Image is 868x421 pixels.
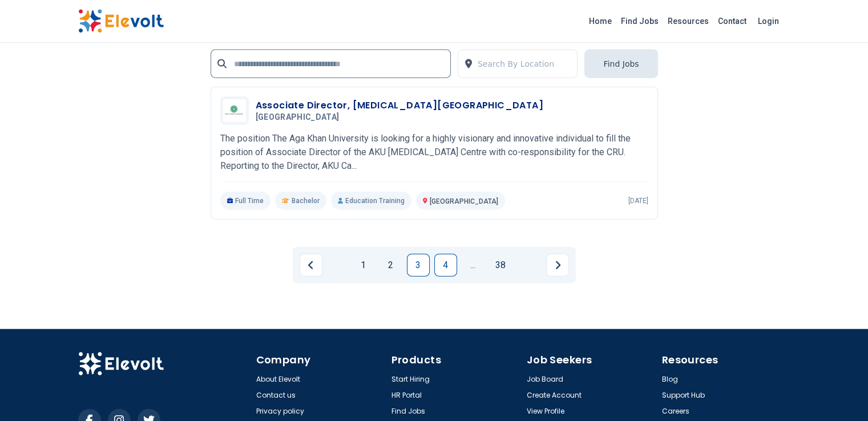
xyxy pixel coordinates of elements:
a: Find Jobs [391,407,425,416]
a: Careers [662,407,689,416]
a: Jump forward [462,254,485,277]
span: [GEOGRAPHIC_DATA] [430,197,498,205]
a: Support Hub [662,391,705,400]
a: Page 1 [352,254,375,277]
a: Create Account [527,391,582,400]
a: Privacy policy [256,407,304,416]
a: Blog [662,375,678,384]
a: Aga khan UniversityAssociate Director, [MEDICAL_DATA][GEOGRAPHIC_DATA][GEOGRAPHIC_DATA]The positi... [220,96,648,210]
iframe: Chat Widget [811,366,868,421]
a: HR Portal [391,391,422,400]
a: Contact [713,12,751,30]
p: Full Time [220,192,271,210]
h4: Resources [662,352,790,368]
a: Next page [546,254,569,277]
button: Find Jobs [584,50,657,78]
h4: Company [256,352,385,368]
h3: Associate Director, [MEDICAL_DATA][GEOGRAPHIC_DATA] [256,99,543,112]
img: Elevolt [78,352,164,376]
h4: Job Seekers [527,352,655,368]
a: Page 3 is your current page [407,254,430,277]
a: Page 4 [434,254,457,277]
a: Home [584,12,616,30]
a: Previous page [300,254,322,277]
a: Login [751,10,786,33]
span: Bachelor [292,196,320,205]
a: Contact us [256,391,296,400]
a: Job Board [527,375,563,384]
img: Elevolt [78,9,164,33]
p: Education Training [331,192,411,210]
span: [GEOGRAPHIC_DATA] [256,112,340,123]
a: View Profile [527,407,564,416]
p: [DATE] [628,196,648,205]
a: About Elevolt [256,375,300,384]
ul: Pagination [300,254,569,277]
h4: Products [391,352,520,368]
a: Resources [663,12,713,30]
p: The position The Aga Khan University is looking for a highly visionary and innovative individual ... [220,132,648,173]
a: Start Hiring [391,375,430,384]
a: Find Jobs [616,12,663,30]
a: Page 38 [489,254,512,277]
img: Aga khan University [223,99,246,122]
a: Page 2 [380,254,402,277]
